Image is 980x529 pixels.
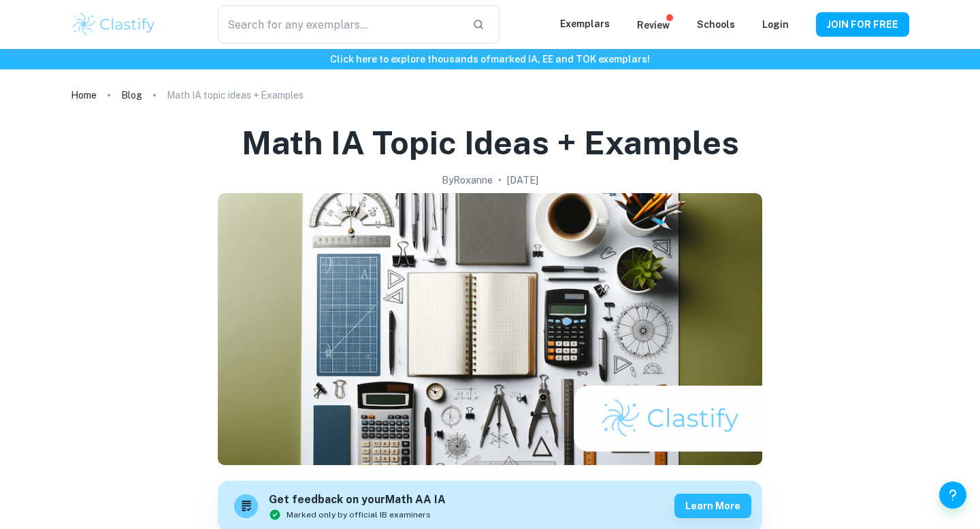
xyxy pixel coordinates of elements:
p: Exemplars [560,16,610,31]
p: • [498,173,502,188]
img: Math IA topic ideas + Examples cover image [218,193,762,465]
h2: By Roxanne [442,173,493,188]
p: Math IA topic ideas + Examples [167,88,304,103]
button: JOIN FOR FREE [816,12,909,37]
p: Review [637,18,670,33]
a: Blog [121,86,142,105]
span: Marked only by official IB examiners [287,509,431,521]
h6: Click here to explore thousands of marked IA, EE and TOK exemplars ! [3,52,977,67]
h2: [DATE] [507,173,538,188]
button: Learn more [674,494,751,518]
input: Search for any exemplars... [218,5,461,44]
h1: Math IA topic ideas + Examples [242,121,739,165]
img: Clastify logo [71,11,157,38]
h6: Get feedback on your Math AA IA [269,492,446,509]
a: Login [762,19,789,30]
a: Schools [697,19,735,30]
button: Help and Feedback [939,481,966,509]
a: Home [71,86,97,105]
